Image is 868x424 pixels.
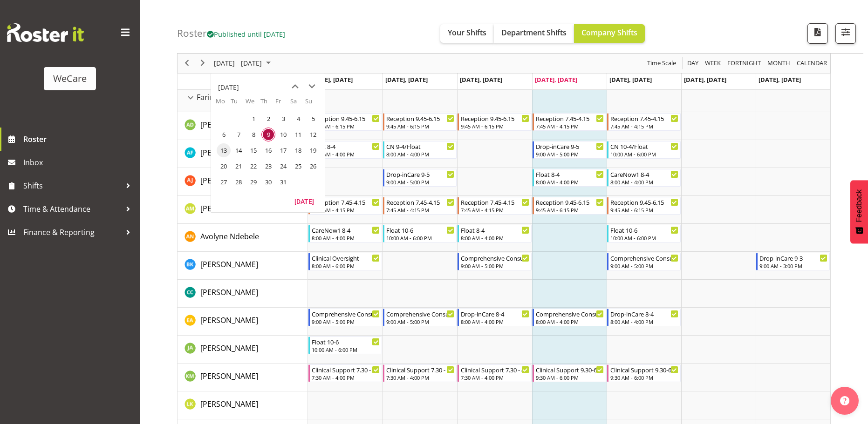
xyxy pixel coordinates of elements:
[759,75,801,84] span: [DATE], [DATE]
[200,259,258,269] span: [PERSON_NAME]
[308,364,382,382] div: Kishendri Moodley"s event - Clinical Support 7.30 - 4 Begin From Monday, October 6, 2025 at 7:30:...
[458,113,531,131] div: Aleea Devenport"s event - Reception 9.45-6.15 Begin From Wednesday, October 8, 2025 at 9:45:00 AM...
[211,54,276,73] div: October 06 - 12, 2025
[200,343,258,354] a: [PERSON_NAME]
[261,112,275,126] span: Thursday, October 2, 2025
[232,159,246,173] span: Tuesday, October 21, 2025
[312,114,380,123] div: Reception 9.45-6.15
[308,253,382,270] div: Brian Ko"s event - Clinical Oversight Begin From Monday, October 6, 2025 at 8:00:00 AM GMT+13:00 ...
[766,58,792,69] button: Timeline Month
[178,140,308,168] td: Alex Ferguson resource
[178,224,308,252] td: Avolyne Ndebele resource
[461,318,529,325] div: 8:00 AM - 4:00 PM
[533,169,606,187] div: Amy Johannsen"s event - Float 8-4 Begin From Thursday, October 9, 2025 at 8:00:00 AM GMT+13:00 En...
[213,58,263,69] span: [DATE] - [DATE]
[610,262,678,269] div: 9:00 AM - 5:00 PM
[246,97,260,111] th: We
[383,113,457,131] div: Aleea Devenport"s event - Reception 9.45-6.15 Begin From Tuesday, October 7, 2025 at 9:45:00 AM G...
[200,175,258,186] span: [PERSON_NAME]
[610,206,678,214] div: 9:45 AM - 6:15 PM
[646,58,677,69] span: Time Scale
[261,159,275,173] span: Thursday, October 23, 2025
[246,159,260,173] span: Wednesday, October 22, 2025
[533,113,606,131] div: Aleea Devenport"s event - Reception 7.45-4.15 Begin From Thursday, October 9, 2025 at 7:45:00 AM ...
[178,363,308,391] td: Kishendri Moodley resource
[276,128,290,141] span: Friday, October 10, 2025
[533,141,606,159] div: Alex Ferguson"s event - Drop-inCare 9-5 Begin From Thursday, October 9, 2025 at 9:00:00 AM GMT+13...
[461,206,529,214] div: 7:45 AM - 4:15 PM
[386,122,454,130] div: 9:45 AM - 6:15 PM
[533,197,606,215] div: Antonia Mao"s event - Reception 9.45-6.15 Begin From Thursday, October 9, 2025 at 9:45:00 AM GMT+...
[607,253,681,270] div: Brian Ko"s event - Comprehensive Consult 9-5 Begin From Friday, October 10, 2025 at 9:00:00 AM GM...
[440,24,494,43] button: Your Shifts
[533,309,606,326] div: Ena Advincula"s event - Comprehensive Consult 8-4 Begin From Thursday, October 9, 2025 at 8:00:00...
[766,58,791,69] span: Month
[207,29,285,39] span: Published until [DATE]
[607,141,681,159] div: Alex Ferguson"s event - CN 10-4/Float Begin From Friday, October 10, 2025 at 10:00:00 AM GMT+13:0...
[312,318,380,325] div: 9:00 AM - 5:00 PM
[291,159,305,173] span: Saturday, October 25, 2025
[704,58,723,69] button: Timeline Week
[197,92,232,103] span: Faringdon
[610,122,678,130] div: 7:45 AM - 4:15 PM
[607,309,681,326] div: Ena Advincula"s event - Drop-inCare 8-4 Begin From Friday, October 10, 2025 at 8:00:00 AM GMT+13:...
[200,287,258,297] span: [PERSON_NAME]
[458,197,531,215] div: Antonia Mao"s event - Reception 7.45-4.15 Begin From Wednesday, October 8, 2025 at 7:45:00 AM GMT...
[246,175,260,189] span: Wednesday, October 29, 2025
[726,58,762,69] span: Fortnight
[200,147,258,158] a: [PERSON_NAME]
[386,225,454,235] div: Float 10-6
[53,72,87,86] div: WeCare
[200,370,258,382] a: [PERSON_NAME]
[386,318,454,325] div: 9:00 AM - 5:00 PM
[261,143,275,157] span: Thursday, October 16, 2025
[855,189,863,222] span: Feedback
[232,175,246,189] span: Tuesday, October 28, 2025
[461,234,529,242] div: 8:00 AM - 4:00 PM
[533,364,606,382] div: Kishendri Moodley"s event - Clinical Support 9.30-6 Begin From Thursday, October 9, 2025 at 9:30:...
[276,175,290,189] span: Friday, October 31, 2025
[308,225,382,242] div: Avolyne Ndebele"s event - CareNow1 8-4 Begin From Monday, October 6, 2025 at 8:00:00 AM GMT+13:00...
[383,225,457,242] div: Avolyne Ndebele"s event - Float 10-6 Begin From Tuesday, October 7, 2025 at 10:00:00 AM GMT+13:00...
[726,58,763,69] button: Fortnight
[807,23,828,44] button: Download a PDF of the roster according to the set date range.
[312,122,380,130] div: 9:45 AM - 6:15 PM
[461,374,529,381] div: 7:30 AM - 4:00 PM
[610,253,678,262] div: Comprehensive Consult 9-5
[261,175,275,189] span: Thursday, October 30, 2025
[177,28,285,39] h4: Roster
[178,84,308,112] td: Faringdon resource
[386,169,454,179] div: Drop-inCare 9-5
[312,374,380,381] div: 7:30 AM - 4:00 PM
[308,113,382,131] div: Aleea Devenport"s event - Reception 9.45-6.15 Begin From Monday, October 6, 2025 at 9:45:00 AM GM...
[610,225,678,235] div: Float 10-6
[200,315,258,325] span: [PERSON_NAME]
[646,58,678,69] button: Time Scale
[607,197,681,215] div: Antonia Mao"s event - Reception 9.45-6.15 Begin From Friday, October 10, 2025 at 9:45:00 AM GMT+1...
[246,112,260,126] span: Wednesday, October 1, 2025
[461,114,529,123] div: Reception 9.45-6.15
[458,364,531,382] div: Kishendri Moodley"s event - Clinical Support 7.30 - 4 Begin From Wednesday, October 8, 2025 at 7:...
[231,97,246,111] th: Tu
[200,231,259,242] a: Avolyne Ndebele
[386,309,454,318] div: Comprehensive Consult 9-5
[501,27,567,38] span: Department Shifts
[200,371,258,381] span: [PERSON_NAME]
[23,179,121,193] span: Shifts
[232,143,246,157] span: Tuesday, October 14, 2025
[607,113,681,131] div: Aleea Devenport"s event - Reception 7.45-4.15 Begin From Friday, October 10, 2025 at 7:45:00 AM G...
[383,309,457,326] div: Ena Advincula"s event - Comprehensive Consult 9-5 Begin From Tuesday, October 7, 2025 at 9:00:00 ...
[178,391,308,419] td: Liandy Kritzinger resource
[217,128,231,141] span: Monday, October 6, 2025
[275,97,290,111] th: Fr
[610,318,678,325] div: 8:00 AM - 4:00 PM
[458,225,531,242] div: Avolyne Ndebele"s event - Float 8-4 Begin From Wednesday, October 8, 2025 at 8:00:00 AM GMT+13:00...
[386,114,454,123] div: Reception 9.45-6.15
[178,196,308,224] td: Antonia Mao resource
[200,399,258,409] span: [PERSON_NAME]
[306,143,320,157] span: Sunday, October 19, 2025
[246,128,260,141] span: Wednesday, October 8, 2025
[461,253,529,262] div: Comprehensive Consult 9-5
[607,225,681,242] div: Avolyne Ndebele"s event - Float 10-6 Begin From Friday, October 10, 2025 at 10:00:00 AM GMT+13:00...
